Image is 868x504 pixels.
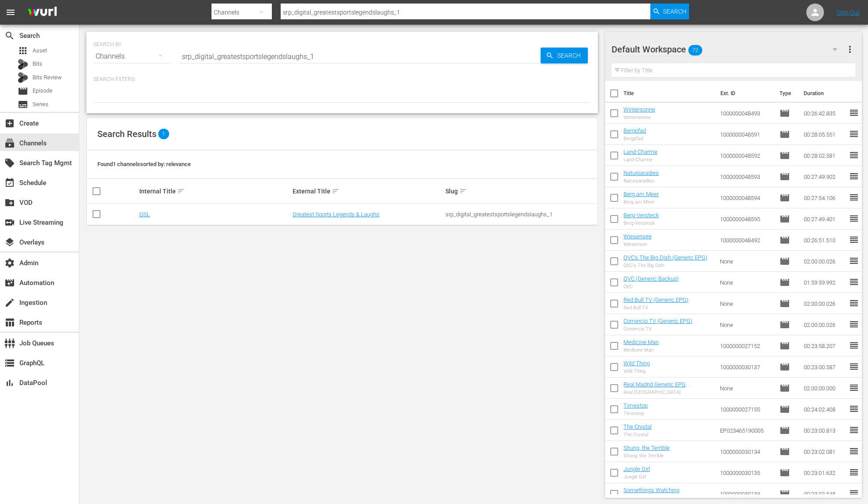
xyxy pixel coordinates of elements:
[845,39,855,60] button: more_vert
[663,4,686,19] span: Search
[623,487,679,493] a: Something's Watching
[4,138,15,148] span: Channels
[779,489,790,499] span: Episode
[623,423,652,430] a: The Crystal
[4,338,15,348] span: Job Queues
[33,100,48,109] span: Series
[623,199,659,205] div: Berg am Meer
[779,319,790,330] span: Episode
[779,341,790,351] span: Episode
[97,129,156,139] span: Search Results
[623,136,646,141] div: Bergpfad
[4,358,15,368] span: GraphQL
[779,256,790,267] span: Episode
[779,129,790,140] span: Episode
[849,298,859,308] span: reorder
[800,378,849,399] td: 02:00:00.000
[4,317,15,328] span: Reports
[716,272,776,293] td: None
[623,241,652,247] div: Wiesensee
[623,275,679,282] a: QVC (Generic Backup)
[716,441,776,462] td: 1000000030134
[779,108,790,119] span: Episode
[623,284,679,289] div: QVC
[623,254,707,261] a: QVC's The Big Dish (Generic EPG)
[4,258,15,268] span: Admin
[623,191,659,197] a: Berg am Meer
[716,103,776,124] td: 1000000048493
[623,453,670,459] div: Shung, the Terrible
[623,318,692,324] a: Comercio TV (Generic EPG)
[93,44,171,69] div: Channels
[293,186,443,196] div: External Title
[623,220,659,226] div: Berg-Versteck
[623,432,652,437] div: The Crystal
[554,48,588,63] span: Search
[4,30,15,41] span: Search
[4,237,15,248] span: Overlays
[623,106,655,113] a: Wintersonne
[445,211,596,218] div: srp_digital_greatestsportslegendslaughs_1
[623,305,688,311] div: Red Bull TV
[800,145,849,166] td: 00:28:02.581
[779,362,790,372] span: Episode
[716,187,776,208] td: 1000000048594
[800,272,849,293] td: 01:59:59.992
[4,178,15,188] span: Schedule
[716,251,776,272] td: None
[623,157,657,163] div: Land-Charme
[93,76,591,83] p: Search Filters:
[716,399,776,420] td: 1000000027155
[18,86,28,96] span: Episode
[849,382,859,393] span: reorder
[623,445,670,451] a: Shung, the Terrible
[798,81,851,106] th: Duration
[623,81,715,106] th: Title
[779,150,790,161] span: Episode
[716,356,776,378] td: 1000000030137
[779,193,790,203] span: Episode
[623,466,650,472] a: Jungle Girl
[716,293,776,314] td: None
[541,48,588,63] button: Search
[623,411,648,416] div: Timestop
[800,441,849,462] td: 00:23:02.081
[849,213,859,224] span: reorder
[18,59,28,70] div: Bits
[849,129,859,139] span: reorder
[139,186,290,196] div: Internal Title
[849,192,859,203] span: reorder
[800,335,849,356] td: 00:23:58.207
[774,81,798,106] th: Type
[779,446,790,457] span: Episode
[800,293,849,314] td: 02:00:00.026
[623,389,686,395] div: Real [GEOGRAPHIC_DATA]
[623,360,650,367] a: Wild Thing
[800,462,849,483] td: 00:23:01.632
[849,404,859,414] span: reorder
[800,251,849,272] td: 02:00:00.026
[623,148,657,155] a: Land-Charme
[800,356,849,378] td: 00:23:00.587
[849,467,859,478] span: reorder
[716,420,776,441] td: EP023465190005
[623,381,686,388] a: Real Madrid Generic EPG
[21,2,63,23] img: ans4CAIJ8jUAAAAAAAAAAAAAAAAAAAAAAAAgQb4GAAAAAAAAAAAAAAAAAAAAAAAAJMjXAAAAAAAAAAAAAAAAAAAAAAAAgAT5G...
[800,420,849,441] td: 00:23:00.813
[779,214,790,224] span: Episode
[623,474,650,480] div: Jungle Girl
[33,86,52,95] span: Episode
[33,46,47,55] span: Asset
[623,326,692,332] div: Comercio TV
[623,170,659,176] a: Naturparadies
[849,488,859,499] span: reorder
[623,402,648,409] a: Timestop
[800,399,849,420] td: 00:24:02.408
[849,150,859,160] span: reorder
[612,37,846,62] div: Default Workspace
[715,81,774,106] th: Ext. ID
[716,378,776,399] td: None
[779,298,790,309] span: Episode
[779,425,790,436] span: Episode
[716,314,776,335] td: None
